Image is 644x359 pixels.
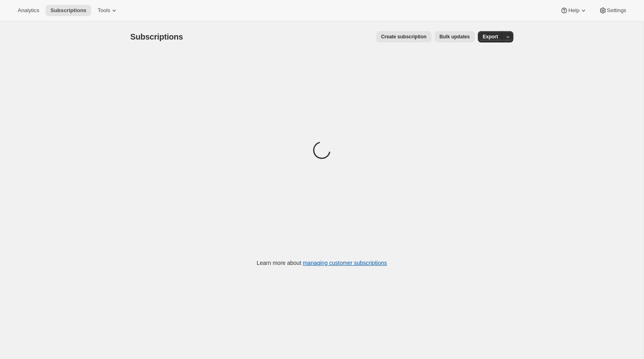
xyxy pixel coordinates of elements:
[594,5,631,16] button: Settings
[303,260,387,266] a: managing customer subscriptions
[483,34,498,40] span: Export
[93,5,123,16] button: Tools
[18,7,39,14] span: Analytics
[257,259,387,267] p: Learn more about
[130,32,183,41] span: Subscriptions
[46,5,91,16] button: Subscriptions
[376,31,431,42] button: Create subscription
[13,5,44,16] button: Analytics
[50,7,86,14] span: Subscriptions
[568,7,579,14] span: Help
[478,31,503,42] button: Export
[555,5,592,16] button: Help
[440,34,470,40] span: Bulk updates
[98,7,110,14] span: Tools
[607,7,626,14] span: Settings
[381,34,427,40] span: Create subscription
[435,31,475,42] button: Bulk updates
